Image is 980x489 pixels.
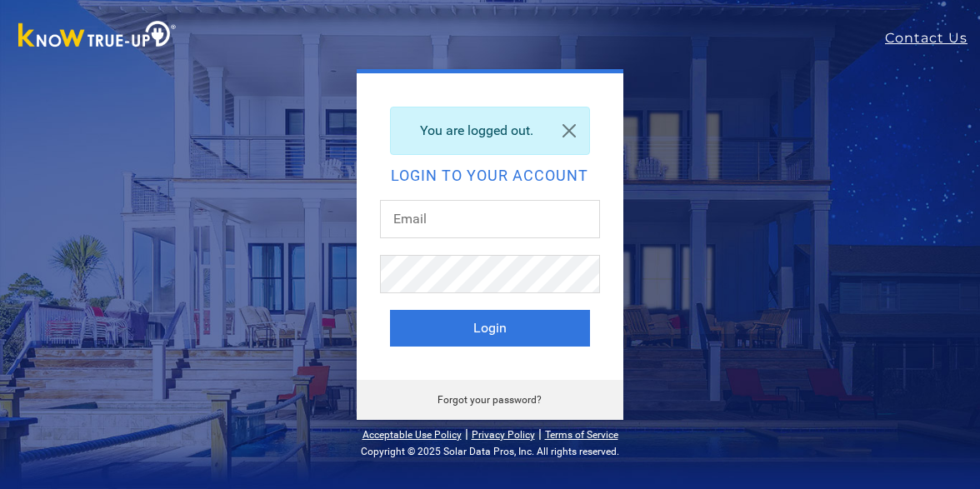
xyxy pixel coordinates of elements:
a: Contact Us [885,28,980,48]
input: Email [380,200,600,238]
button: Login [390,310,590,347]
div: You are logged out. [390,107,590,155]
span: | [465,426,468,442]
a: Privacy Policy [472,429,535,441]
a: Acceptable Use Policy [362,429,462,441]
h2: Login to your account [390,168,590,183]
img: Know True-Up [10,17,185,55]
a: Close [549,107,589,154]
a: Terms of Service [545,429,618,441]
a: Forgot your password? [437,394,542,406]
span: | [538,426,542,442]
